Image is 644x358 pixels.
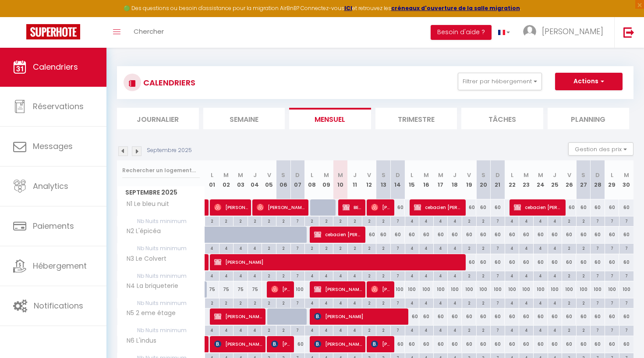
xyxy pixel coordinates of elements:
div: 100 [462,281,476,298]
th: 09 [319,160,333,199]
div: 75 [205,281,219,298]
div: 2 [219,298,234,307]
img: ... [523,25,536,38]
div: 4 [548,216,562,225]
div: 7 [619,244,633,252]
span: [PERSON_NAME] [214,254,465,270]
div: 60 [491,199,505,216]
abbr: S [382,171,386,179]
div: 4 [205,244,219,252]
div: 100 [419,281,434,298]
abbr: S [581,171,585,179]
div: 7 [605,298,619,307]
span: N3 Le Colvert [119,254,169,264]
abbr: S [481,171,485,179]
div: 2 [219,216,234,225]
span: Hébergement [33,260,87,271]
span: cebacien [PERSON_NAME] [414,199,462,216]
div: 100 [476,281,491,298]
div: 2 [462,298,476,307]
div: 2 [348,216,362,225]
span: [PERSON_NAME] [371,336,390,352]
button: Besoin d'aide ? [431,25,492,40]
span: [PERSON_NAME] [371,199,390,216]
img: Super Booking [26,24,80,39]
abbr: M [438,171,443,179]
abbr: J [353,171,357,179]
th: 07 [290,160,305,199]
div: 60 [605,199,619,216]
span: BELLE ENVIRONNEMENT [343,199,362,216]
div: 60 [505,254,519,270]
abbr: L [211,171,213,179]
div: 2 [376,216,390,225]
th: 18 [448,160,462,199]
abbr: L [611,171,613,179]
th: 16 [419,160,434,199]
span: [PERSON_NAME] [314,308,406,325]
li: Journalier [117,108,199,129]
button: Gestion des prix [568,142,633,156]
div: 4 [434,271,448,280]
div: 4 [548,244,562,252]
div: 60 [491,254,505,270]
div: 100 [433,281,448,298]
abbr: J [553,171,556,179]
div: 60 [491,227,505,243]
div: 2 [362,244,376,252]
div: 2 [562,298,576,307]
span: Notifications [34,300,83,311]
div: 2 [276,216,290,225]
p: Septembre 2025 [147,146,192,155]
div: 4 [548,298,562,307]
div: 100 [405,281,419,298]
div: 60 [619,199,633,216]
abbr: M [238,171,243,179]
th: 29 [605,160,619,199]
abbr: M [538,171,543,179]
div: 7 [491,216,505,225]
div: 4 [548,271,562,280]
div: 7 [591,298,605,307]
abbr: M [524,171,529,179]
div: 7 [591,216,605,225]
div: 60 [605,227,619,243]
span: [PERSON_NAME] [371,281,390,298]
div: 4 [205,271,219,280]
span: [PERSON_NAME] [214,308,262,325]
div: 7 [391,271,405,280]
div: 4 [419,271,433,280]
th: 22 [505,160,519,199]
div: 4 [434,216,448,225]
span: Nb Nuits minimum [117,271,205,281]
div: 60 [576,199,591,216]
div: 2 [305,216,319,225]
a: créneaux d'ouverture de la salle migration [391,4,520,12]
span: Nb Nuits minimum [117,298,205,308]
div: 2 [477,216,491,225]
div: 4 [505,216,519,225]
div: 60 [476,227,491,243]
div: 4 [434,298,448,307]
abbr: M [324,171,329,179]
div: 4 [534,216,548,225]
div: 2 [376,271,390,280]
div: 60 [462,199,476,216]
a: ICI [344,4,352,12]
span: Chercher [134,27,164,36]
th: 23 [519,160,534,199]
li: Semaine [203,108,285,129]
div: 60 [562,227,577,243]
abbr: V [467,171,471,179]
span: Septembre 2025 [117,186,205,199]
div: 2 [562,244,576,252]
div: 2 [262,298,276,307]
div: 60 [534,254,548,270]
div: 2 [333,216,347,225]
div: 2 [319,244,333,252]
span: cebacien [PERSON_NAME] [514,199,562,216]
div: 7 [605,271,619,280]
div: 2 [462,271,476,280]
div: 2 [262,271,276,280]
